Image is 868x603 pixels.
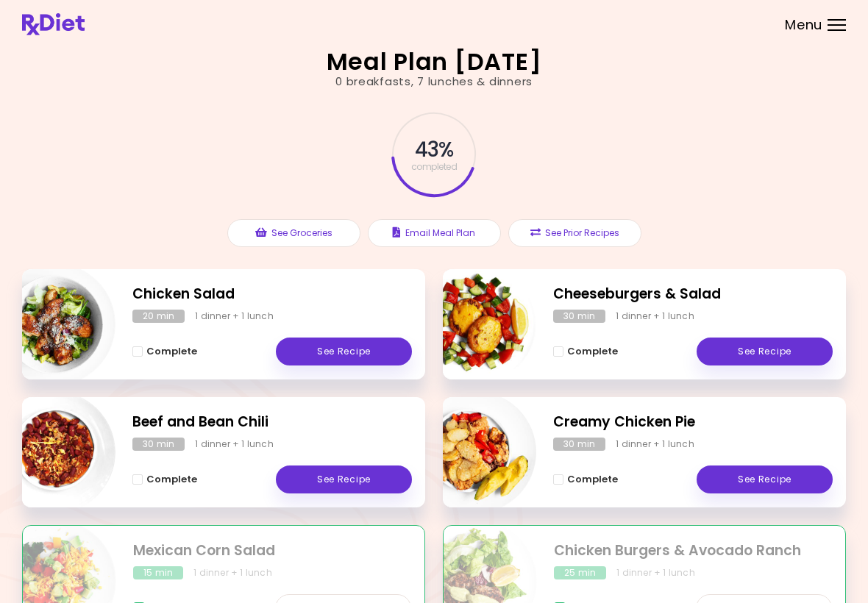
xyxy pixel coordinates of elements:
div: 1 dinner + 1 lunch [616,566,695,579]
button: Complete - Cheeseburgers & Salad [553,343,618,360]
span: Complete [567,474,618,485]
button: Complete - Chicken Salad [132,343,197,360]
span: Menu [785,18,822,32]
div: 25 min [554,566,606,579]
h2: Meal Plan [DATE] [327,50,542,74]
div: 15 min [133,566,183,579]
h2: Chicken Salad [132,284,412,305]
div: 30 min [553,438,605,451]
span: 43 % [415,138,453,163]
h2: Chicken Burgers & Avocado Ranch [554,540,832,562]
a: See Recipe - Creamy Chicken Pie [697,465,833,493]
div: 1 dinner + 1 lunch [616,438,694,451]
div: 1 dinner + 1 lunch [195,438,274,451]
span: completed [411,163,458,171]
a: See Recipe - Beef and Bean Chili [276,465,412,493]
div: 1 dinner + 1 lunch [616,310,694,323]
img: Info - Creamy Chicken Pie [414,391,536,513]
h2: Beef and Bean Chili [132,412,412,433]
button: See Groceries [227,219,360,247]
button: Complete - Beef and Bean Chili [132,471,197,488]
div: 0 breakfasts , 7 lunches & dinners [335,74,533,90]
h2: Creamy Chicken Pie [553,412,833,433]
button: See Prior Recipes [508,219,641,247]
h2: Mexican Corn Salad [133,540,411,562]
button: Email Meal Plan [368,219,501,247]
img: RxDiet [22,13,85,35]
a: See Recipe - Cheeseburgers & Salad [697,338,833,365]
span: Complete [146,346,197,357]
span: Complete [567,346,618,357]
button: Complete - Creamy Chicken Pie [553,471,618,488]
div: 20 min [132,310,185,323]
img: Info - Cheeseburgers & Salad [414,263,536,385]
a: See Recipe - Chicken Salad [276,338,412,365]
div: 1 dinner + 1 lunch [193,566,272,579]
span: Complete [146,474,197,485]
h2: Cheeseburgers & Salad [553,284,833,305]
div: 30 min [553,310,605,323]
div: 1 dinner + 1 lunch [195,310,274,323]
div: 30 min [132,438,185,451]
